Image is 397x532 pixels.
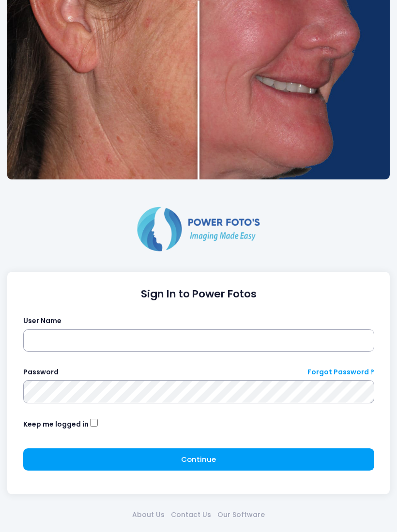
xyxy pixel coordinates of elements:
a: Forgot Password ? [307,367,374,377]
img: Logo [133,205,264,253]
label: User Name [23,316,61,326]
a: About Us [129,510,168,520]
a: Contact Us [168,510,214,520]
label: Keep me logged in [23,419,89,429]
button: Continue [23,448,374,471]
h1: Sign In to Power Fotos [23,288,374,300]
label: Password [23,367,59,377]
span: Continue [181,454,216,464]
a: Our Software [214,510,268,520]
